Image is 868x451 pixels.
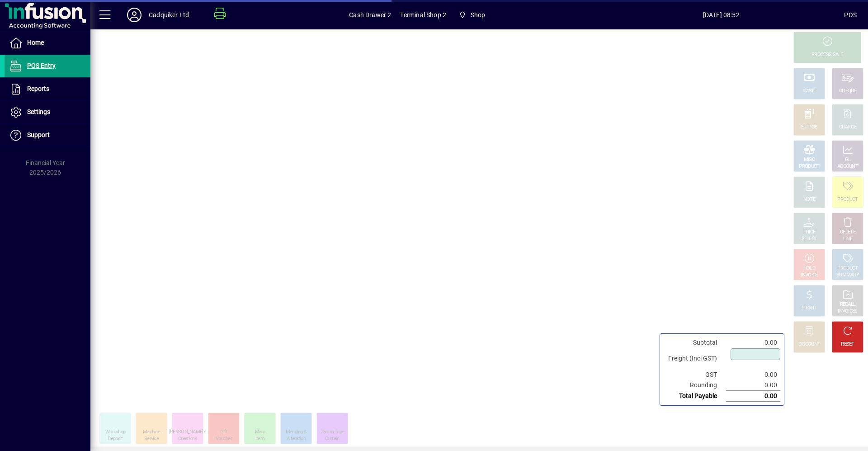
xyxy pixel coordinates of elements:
div: INVOICES [838,308,857,315]
div: RESET [841,341,854,348]
span: Shop [455,7,489,23]
div: ACCOUNT [837,163,858,170]
span: Shop [471,8,486,22]
span: Home [27,39,44,46]
div: PRODUCT [799,163,819,170]
div: Service [144,436,159,442]
span: Terminal Shop 2 [400,8,446,22]
div: SELECT [802,236,817,242]
span: Reports [27,85,49,92]
td: 0.00 [726,391,780,402]
div: Deposit [108,436,123,442]
a: Home [5,32,90,54]
div: Gift [220,429,227,436]
div: DELETE [840,229,855,236]
div: PROFIT [802,305,817,312]
div: NOTE [803,196,815,203]
td: Freight (Incl GST) [664,348,726,370]
a: Support [5,124,90,147]
div: LINE [843,236,852,242]
div: Cadquiker Ltd [149,8,189,22]
div: PROCESS SALE [811,52,843,58]
div: POS [844,8,857,22]
div: GL [845,157,851,163]
div: EFTPOS [801,124,818,131]
div: HOLD [803,265,815,272]
div: Misc [255,429,265,436]
td: 0.00 [726,370,780,380]
div: SUMMARY [836,272,859,279]
span: POS Entry [27,62,56,69]
div: 75mm Tape [321,429,344,436]
div: CHEQUE [839,88,856,95]
div: Workshop [105,429,125,436]
span: [DATE] 08:52 [598,8,844,22]
a: Reports [5,78,90,100]
td: Subtotal [664,337,726,348]
div: [PERSON_NAME]'s [169,429,207,436]
div: CHARGE [839,124,857,131]
span: Cash Drawer 2 [349,8,391,22]
div: RECALL [840,301,856,308]
div: Voucher [216,436,232,442]
div: Machine [143,429,160,436]
div: Item [255,436,264,442]
div: DISCOUNT [798,341,820,348]
a: Settings [5,101,90,123]
div: INVOICE [801,272,817,279]
div: PRODUCT [837,265,858,272]
div: CASH [803,88,815,95]
div: Creations [178,436,197,442]
div: PRICE [803,229,816,236]
td: 0.00 [726,380,780,391]
td: Total Payable [664,391,726,402]
div: Curtain [325,436,339,442]
div: MISC [804,157,815,163]
span: Support [27,131,50,138]
button: Profile [120,7,149,23]
div: Mending & [286,429,307,436]
div: Alteration [287,436,306,442]
td: 0.00 [726,337,780,348]
td: Rounding [664,380,726,391]
span: Settings [27,108,50,115]
td: GST [664,370,726,380]
div: PRODUCT [837,196,858,203]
